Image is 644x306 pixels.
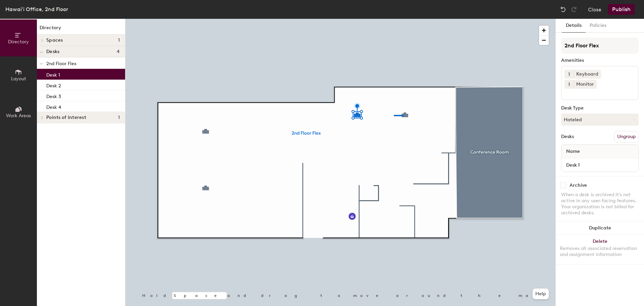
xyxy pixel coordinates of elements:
button: DeleteRemoves all associated reservation and assignment information [556,235,644,264]
p: Desk 3 [46,92,61,99]
button: Details [562,19,586,33]
input: Unnamed desk [563,160,637,170]
div: Amenities [561,58,639,63]
button: 1 [565,80,573,89]
img: Undo [560,6,567,13]
span: 1 [568,81,570,88]
div: Archive [570,183,587,188]
span: 2nd Floor Flex [46,61,76,67]
div: Desks [561,134,574,139]
button: Help [533,289,549,299]
span: Name [563,145,583,158]
span: Layout [11,76,26,82]
span: 4 [117,49,120,54]
div: Keyboard [573,70,601,79]
div: Removes all associated reservation and assignment information [560,246,640,258]
img: Redo [571,6,577,13]
div: Hawai'i Office, 2nd Floor [5,5,68,13]
p: Desk 2 [46,81,61,89]
h1: Directory [37,24,125,35]
button: Publish [608,4,635,15]
button: Ungroup [614,131,639,142]
span: 1 [568,71,570,78]
p: Desk 4 [46,102,61,110]
span: Desks [46,49,59,54]
span: Work Areas [6,113,31,119]
span: 1 [118,115,120,120]
button: Hoteled [561,114,639,126]
button: Policies [586,19,610,33]
div: When a desk is archived it's not active in any user-facing features. Your organization is not bil... [561,192,639,216]
span: 1 [118,38,120,43]
span: Directory [8,39,29,45]
button: 1 [565,70,573,79]
button: Duplicate [556,221,644,235]
div: Monitor [573,80,597,89]
span: Spaces [46,38,63,43]
p: Desk 1 [46,70,60,78]
span: Points of interest [46,115,86,120]
button: Close [588,4,601,15]
div: Desk Type [561,105,639,111]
